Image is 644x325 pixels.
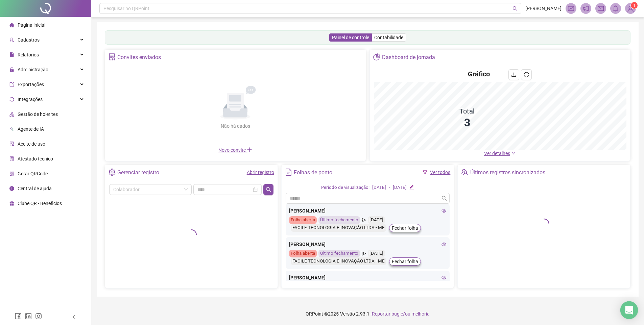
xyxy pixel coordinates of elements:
span: Cadastros [18,37,40,43]
span: Gestão de holerites [18,111,58,117]
span: loading [539,219,549,229]
div: [PERSON_NAME] [289,274,447,281]
sup: Atualize o seu contato no menu Meus Dados [631,2,638,9]
button: Fechar folha [389,224,421,232]
span: file [9,52,14,57]
span: instagram [35,313,42,320]
a: Ver todos [430,170,450,175]
span: solution [109,53,116,60]
span: sync [9,97,14,102]
a: Abrir registro [247,170,274,175]
button: Fechar folha [389,257,421,266]
div: Não há dados [204,122,266,130]
span: Reportar bug e/ou melhoria [372,311,430,317]
span: mail [598,5,604,11]
div: - [389,184,390,191]
div: [DATE] [368,216,385,224]
span: Relatórios [18,52,39,57]
span: linkedin [25,313,32,320]
span: Administração [18,67,48,72]
span: Fechar folha [392,224,418,232]
span: [PERSON_NAME] [525,5,562,12]
div: Gerenciar registro [117,167,159,178]
span: Página inicial [18,22,45,28]
span: notification [583,5,589,11]
span: eye [442,242,446,247]
span: Agente de IA [18,126,44,132]
span: eye [442,208,446,213]
span: loading [186,229,197,240]
span: Painel de controle [332,35,369,40]
span: Contabilidade [374,35,403,40]
div: FACILE TECNOLOGIA E INOVAÇÃO LTDA - ME [291,224,386,232]
span: file-text [285,169,292,176]
span: Ver detalhes [484,151,510,156]
div: [DATE] [372,184,386,191]
span: Aceite de uso [18,141,45,147]
span: Clube QR - Beneficios [18,201,62,206]
span: team [461,169,468,176]
div: Folha aberta [289,216,317,224]
div: [PERSON_NAME] [289,241,447,248]
span: search [512,6,518,11]
span: Gerar QRCode [18,171,48,176]
span: send [362,216,366,224]
span: Novo convite [218,147,252,153]
div: [DATE] [368,250,385,257]
div: FACILE TECNOLOGIA E INOVAÇÃO LTDA - ME [291,257,386,265]
span: export [9,82,14,87]
span: down [511,151,516,155]
span: Versão [340,311,355,317]
span: download [511,72,517,77]
span: Atestado técnico [18,156,53,161]
span: setting [109,169,116,176]
span: 1 [633,3,636,8]
span: pie-chart [373,53,380,60]
span: filter [423,170,427,175]
span: qrcode [9,171,14,176]
span: home [9,23,14,27]
span: send [362,250,366,257]
a: Ver detalhes down [484,151,516,156]
span: audit [9,142,14,146]
div: Dashboard de jornada [382,52,435,63]
h4: Gráfico [468,69,490,79]
span: lock [9,67,14,72]
span: fund [568,5,574,11]
span: apartment [9,112,14,117]
div: Folha aberta [289,250,317,257]
span: info-circle [9,186,14,191]
span: Fechar folha [392,258,418,265]
div: Último fechamento [318,216,360,224]
span: edit [409,185,414,189]
div: Convites enviados [117,52,161,63]
div: Folhas de ponto [294,167,332,178]
span: search [442,196,447,201]
span: search [266,187,271,192]
span: facebook [15,313,22,320]
span: left [72,315,76,319]
div: Último fechamento [318,250,360,257]
span: Integrações [18,97,43,102]
span: user-add [9,37,14,42]
span: gift [9,201,14,206]
span: Exportações [18,82,44,87]
div: [PERSON_NAME] [289,207,447,215]
div: Período de visualização: [321,184,369,191]
span: bell [613,5,619,11]
img: 161 [625,3,636,14]
div: [DATE] [393,184,407,191]
div: Open Intercom Messenger [620,301,638,319]
span: reload [524,72,529,77]
span: plus [247,147,252,152]
span: eye [442,275,446,280]
div: Últimos registros sincronizados [470,167,545,178]
span: Central de ajuda [18,186,52,191]
span: solution [9,156,14,161]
